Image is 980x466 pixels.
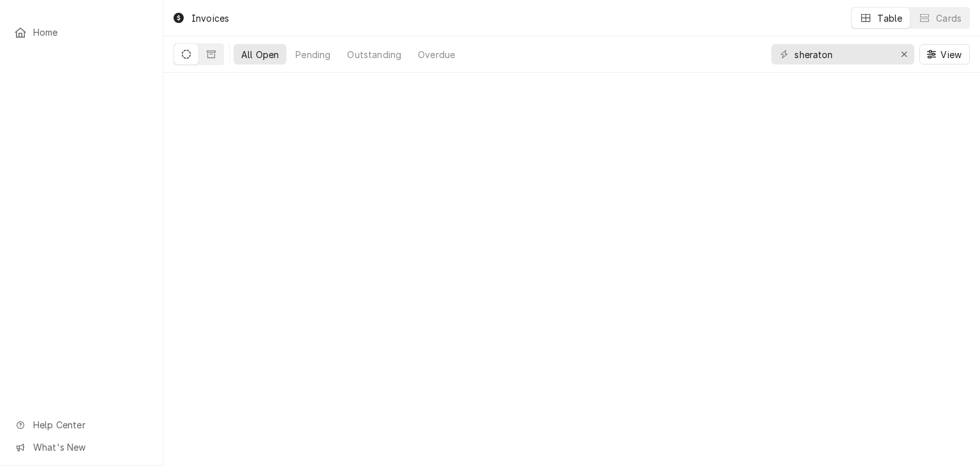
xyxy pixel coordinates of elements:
[8,437,155,458] a: Go to What's New
[938,48,964,61] span: View
[8,414,155,435] a: Go to Help Center
[33,440,147,454] span: What's New
[33,418,147,432] span: Help Center
[33,26,149,39] span: Home
[418,48,455,61] div: Overdue
[295,48,330,61] div: Pending
[919,44,970,64] button: View
[8,22,155,43] a: Home
[936,11,961,25] div: Cards
[794,44,890,64] input: Keyword search
[241,48,279,61] div: All Open
[877,11,902,25] div: Table
[894,44,914,64] button: Erase input
[347,48,401,61] div: Outstanding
